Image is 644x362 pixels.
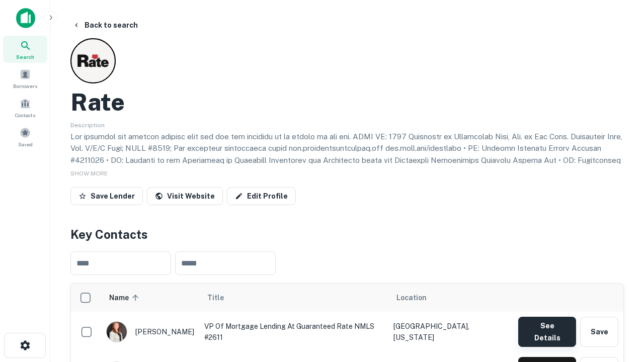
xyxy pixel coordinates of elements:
p: Lor ipsumdol sit ametcon adipisc elit sed doe tem incididu ut la etdolo ma ali eni. ADMI VE: 1797... [70,131,624,226]
span: Saved [18,140,33,148]
span: Description [70,122,105,129]
th: Location [388,284,514,312]
span: Name [109,292,142,304]
span: SHOW MORE [70,170,108,177]
h2: Rate [70,87,125,117]
span: Location [396,292,427,304]
button: Save Lender [70,187,143,205]
span: Contacts [15,111,35,119]
a: Contacts [3,94,47,121]
td: [GEOGRAPHIC_DATA], [US_STATE] [388,312,514,352]
th: Title [199,284,388,312]
a: Saved [3,123,47,150]
td: VP of Mortgage lending at Guaranteed Rate NMLS #2611 [199,312,388,352]
button: See Details [518,317,576,347]
img: capitalize-icon.png [16,8,35,28]
span: Borrowers [13,82,37,90]
a: Search [3,36,47,63]
button: Back to search [68,16,142,34]
th: Name [101,284,199,312]
span: Search [16,53,34,61]
a: Borrowers [3,65,47,92]
h4: Key Contacts [70,225,624,243]
img: 1655316971743 [107,322,127,342]
button: Save [580,317,618,347]
div: [PERSON_NAME] [106,321,194,342]
a: Edit Profile [227,187,296,205]
a: Visit Website [147,187,223,205]
span: Title [207,292,237,304]
iframe: Chat Widget [594,282,644,330]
